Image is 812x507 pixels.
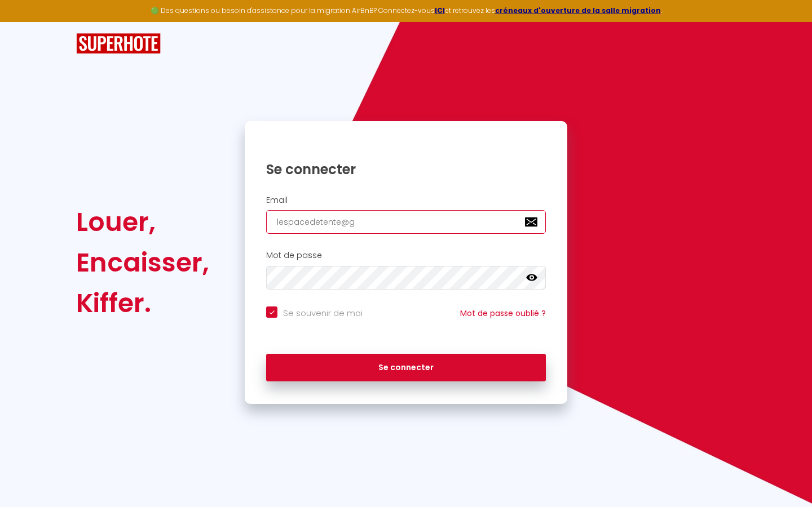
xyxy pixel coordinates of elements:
[266,161,546,178] h1: Se connecter
[266,354,546,382] button: Se connecter
[495,6,661,15] a: créneaux d'ouverture de la salle migration
[76,202,209,242] div: Louer,
[266,210,546,234] input: Ton Email
[76,242,209,283] div: Encaisser,
[76,283,209,323] div: Kiffer.
[9,5,43,38] button: Ouvrir le widget de chat LiveChat
[76,33,161,54] img: SuperHote logo
[435,6,445,15] a: ICI
[266,251,546,260] h2: Mot de passe
[266,195,546,205] h2: Email
[460,308,546,319] a: Mot de passe oublié ?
